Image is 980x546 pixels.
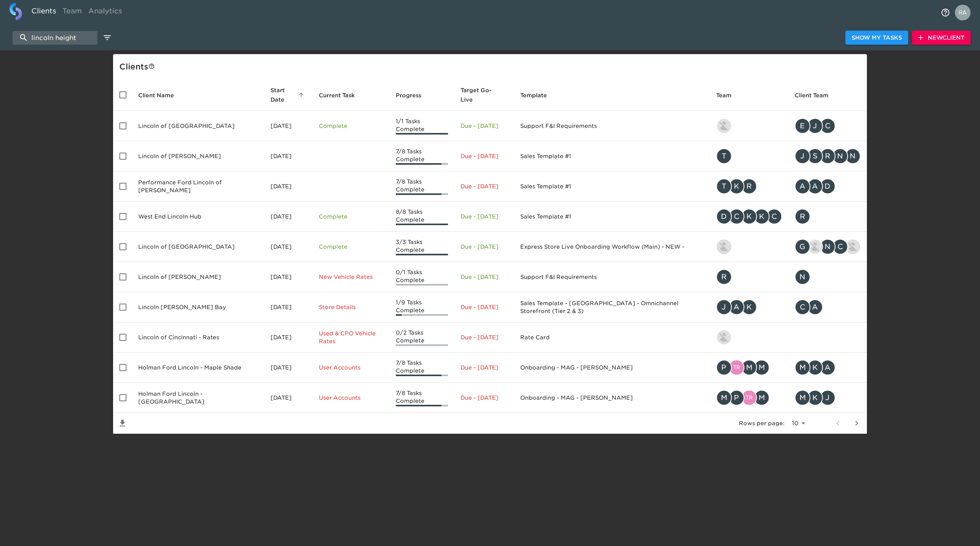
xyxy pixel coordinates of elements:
div: M [795,360,810,375]
div: C [795,299,810,315]
a: Clients [28,3,59,22]
div: N [820,239,836,255]
div: A [807,178,823,194]
div: K [741,209,757,224]
p: Complete [319,213,383,220]
div: E [795,118,810,134]
div: R [716,269,732,285]
div: J [716,299,732,315]
div: edpopp@lincolnofcincinnati.com, jamiesouthwick@lincolnofcincinnati.com, codyjones@lincolnofcincin... [795,118,861,134]
td: 1/9 Tasks Complete [389,292,454,322]
span: Calculated based on the start date and the duration of all Tasks contained in this Hub. [461,86,497,104]
select: rows per page [788,418,808,430]
img: paul.brady@roadster.com [717,119,731,133]
div: K [754,209,770,224]
div: N [845,148,861,164]
td: [DATE] [264,292,313,322]
span: Current Task [319,91,365,100]
div: J [820,390,836,406]
span: Show My Tasks [852,33,902,43]
div: M [754,360,770,375]
div: R [795,209,810,224]
td: Sales Template #1 [514,171,710,202]
div: P [729,390,744,406]
div: M [741,360,757,375]
span: Client Team [795,91,839,100]
div: K [807,360,823,375]
div: tracy@roadster.com [716,148,782,164]
td: [DATE] [264,202,313,232]
td: Holman Ford Lincoln - Maple Shade [132,353,264,383]
div: patrick.moreau@roadster.com, tristan.walk@roadster.com, mohamed.desouky@roadster.com, madison.pol... [716,360,782,375]
div: J [795,148,810,164]
td: Onboarding - MAG - [PERSON_NAME] [514,353,710,383]
p: Due - [DATE] [461,394,508,402]
td: Lincoln of [GEOGRAPHIC_DATA] [132,232,264,262]
p: Due - [DATE] [461,243,508,251]
div: Client s [119,60,864,73]
a: Team [59,3,85,22]
td: Sales Template #1 [514,202,710,232]
div: P [716,360,732,375]
td: Performance Ford Lincoln of [PERSON_NAME] [132,171,264,202]
div: mark.manning@holman.com, kkasten@holmanauto.com, anthony.stone@holmanauto.com [795,360,861,375]
table: enhanced table [113,79,867,434]
td: [DATE] [264,232,313,262]
td: 7/8 Tasks Complete [389,383,454,413]
td: 7/8 Tasks Complete [389,171,454,202]
p: Due - [DATE] [461,122,508,130]
div: R [820,148,836,164]
div: T [716,178,732,194]
button: notifications [936,3,955,22]
td: Sales Template #1 [514,141,710,171]
span: New Client [918,33,964,43]
td: [DATE] [264,171,313,202]
p: Complete [319,122,383,130]
p: User Accounts [319,364,383,371]
input: search [13,31,97,45]
span: Progress [396,91,431,100]
td: Support F&I Requirements [514,262,710,292]
td: Sales Template - [GEOGRAPHIC_DATA] - Omnichannel Storefront (Tier 2 & 3) [514,292,710,322]
p: Complete [319,243,383,251]
td: Rate Card [514,322,710,353]
span: Client Name [138,91,184,100]
div: paul.brady@roadster.com [716,329,782,345]
td: [DATE] [264,383,313,413]
div: CCASTRO@FORDOFKENDALL.COM, aera@doralautogroup.com [795,299,861,315]
div: S [807,148,823,164]
p: Used & CPO Vehicle Rates [319,329,383,345]
span: Template [520,91,557,100]
p: Store Details [319,303,383,311]
td: Lincoln of Cincinnati - Rates [132,322,264,353]
span: This is the next Task in this Hub that should be completed [319,91,355,100]
div: A [729,299,744,315]
td: Lincoln of [GEOGRAPHIC_DATA] [132,111,264,141]
div: D [820,178,836,194]
td: Support F&I Requirements [514,111,710,141]
span: Team [716,91,742,100]
td: 0/2 Tasks Complete [389,322,454,353]
td: 1/1 Tasks Complete [389,111,454,141]
div: M [795,390,810,406]
td: 7/8 Tasks Complete [389,353,454,383]
p: Rows per page: [739,419,784,427]
p: Due - [DATE] [461,333,508,341]
td: 8/8 Tasks Complete [389,202,454,232]
img: nikko.foster@roadster.com [808,240,822,254]
p: Due - [DATE] [461,182,508,190]
p: Due - [DATE] [461,364,508,371]
p: Due - [DATE] [461,152,508,160]
div: T [716,148,732,164]
div: tracy@roadster.com, kevin.dodt@roadster.com, raj.taneja@roadster.com [716,178,782,194]
button: edit [101,31,114,44]
span: Start Date [271,86,306,104]
img: rhianna.harrison@roadster.com [846,240,860,254]
div: paul.brady@roadster.com [716,118,782,134]
div: C [729,209,744,224]
p: Due - [DATE] [461,303,508,311]
td: Holman Ford Lincoln - [GEOGRAPHIC_DATA] [132,383,264,413]
td: [DATE] [264,262,313,292]
div: R [741,178,757,194]
div: angelasgourdas@performancefordlincoln.cmdlr.com, asgourdas@performancelf.com, draleigh@performanc... [795,178,861,194]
